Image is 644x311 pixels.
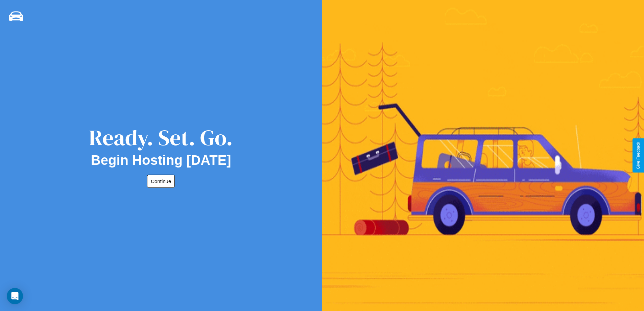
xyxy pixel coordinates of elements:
[91,153,231,168] h2: Begin Hosting [DATE]
[7,288,23,304] div: Open Intercom Messenger
[636,142,641,169] div: Give Feedback
[89,123,233,153] div: Ready. Set. Go.
[147,175,175,188] button: Continue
